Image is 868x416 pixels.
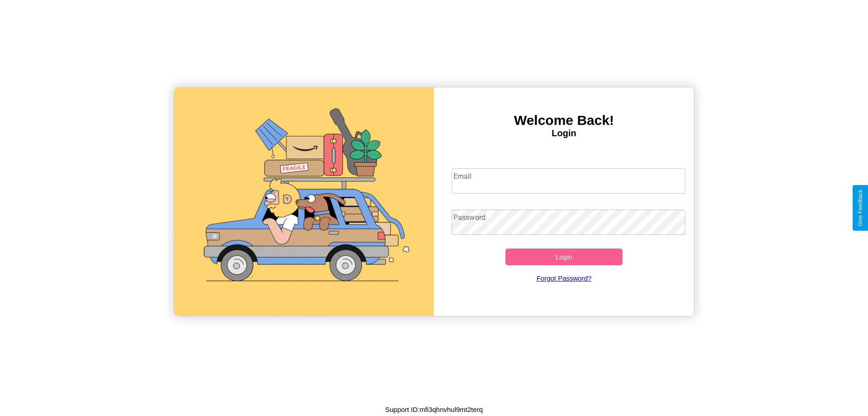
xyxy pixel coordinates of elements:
[174,87,434,316] img: gif
[434,113,694,128] h3: Welcome Back!
[447,265,681,291] a: Forgot Password?
[505,249,623,265] button: Login
[857,190,863,226] div: Give Feedback
[385,403,483,416] p: Support ID: mfi3qhnvhul9mt2terq
[434,128,694,139] h4: Login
